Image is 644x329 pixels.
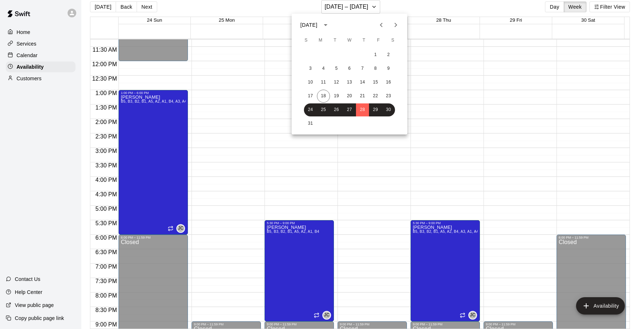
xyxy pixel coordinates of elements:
span: Thursday [357,33,370,48]
button: 3 [304,62,317,75]
button: 18 [317,90,330,103]
button: 14 [356,76,369,89]
button: 9 [382,62,395,75]
button: 10 [304,76,317,89]
button: Previous month [374,18,388,32]
span: Friday [372,33,385,48]
button: 19 [330,90,343,103]
button: 31 [304,117,317,130]
button: 17 [304,90,317,103]
button: 25 [317,103,330,116]
button: 2 [382,48,395,61]
span: Sunday [300,33,313,48]
button: 26 [330,103,343,116]
span: Saturday [386,33,399,48]
button: 28 [356,103,369,116]
button: 12 [330,76,343,89]
button: Next month [388,18,403,32]
button: 13 [343,76,356,89]
button: 23 [382,90,395,103]
span: Wednesday [343,33,356,48]
span: Monday [314,33,327,48]
button: 16 [382,76,395,89]
button: 21 [356,90,369,103]
button: 6 [343,62,356,75]
button: calendar view is open, switch to year view [319,19,332,31]
button: 24 [304,103,317,116]
button: 29 [369,103,382,116]
button: 8 [369,62,382,75]
button: 20 [343,90,356,103]
span: Tuesday [329,33,342,48]
button: 22 [369,90,382,103]
button: 7 [356,62,369,75]
button: 30 [382,103,395,116]
button: 11 [317,76,330,89]
button: 27 [343,103,356,116]
button: 15 [369,76,382,89]
button: 1 [369,48,382,61]
button: 4 [317,62,330,75]
div: [DATE] [300,21,317,29]
button: 5 [330,62,343,75]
